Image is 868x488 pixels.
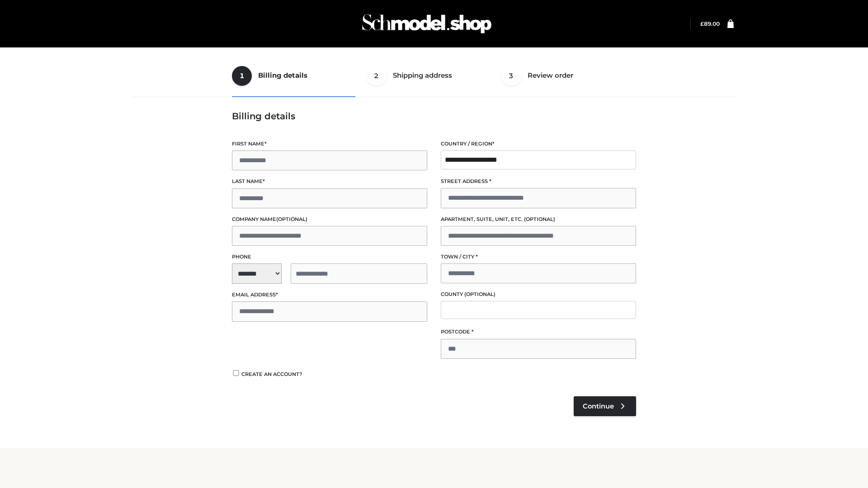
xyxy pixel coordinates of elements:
[441,177,636,186] label: Street address
[441,253,636,261] label: Town / City
[359,6,495,42] img: Schmodel Admin 964
[524,216,555,222] span: (optional)
[241,371,302,377] span: Create an account?
[232,111,636,122] h3: Billing details
[441,290,636,299] label: County
[441,215,636,224] label: Apartment, suite, unit, etc.
[232,215,427,224] label: Company name
[700,20,720,27] bdi: 89.00
[464,291,495,297] span: (optional)
[583,402,614,410] span: Continue
[232,291,427,299] label: Email address
[232,177,427,186] label: Last name
[441,140,636,148] label: Country / Region
[441,328,636,336] label: Postcode
[232,140,427,148] label: First name
[700,20,704,27] span: £
[232,253,427,261] label: Phone
[574,396,636,416] a: Continue
[700,20,720,27] a: £89.00
[232,370,240,376] input: Create an account?
[276,216,307,222] span: (optional)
